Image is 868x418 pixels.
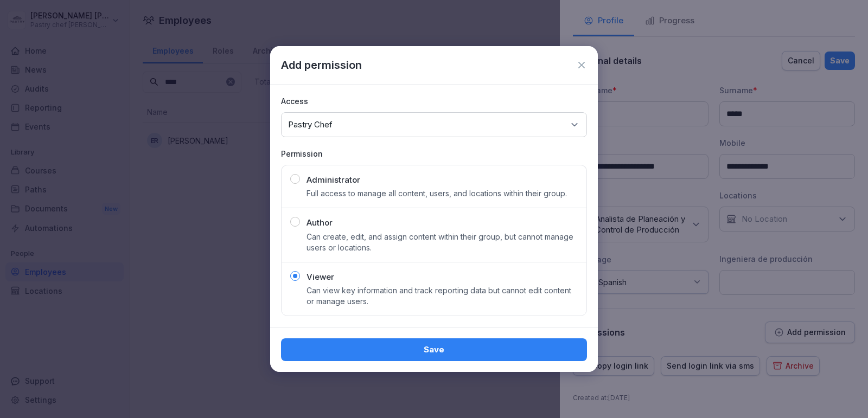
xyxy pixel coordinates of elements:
[307,271,334,284] p: Viewer
[281,95,587,107] p: Access
[281,338,587,361] button: Save
[307,174,360,187] p: Administrator
[307,231,578,253] p: Can create, edit, and assign content within their group, but cannot manage users or locations.
[307,188,567,199] p: Full access to manage all content, users, and locations within their group.
[281,57,362,73] p: Add permission
[307,285,578,307] p: Can view key information and track reporting data but cannot edit content or manage users.
[290,344,578,356] div: Save
[307,217,333,229] p: Author
[288,119,333,130] p: Pastry Chef
[281,148,587,159] p: Permission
